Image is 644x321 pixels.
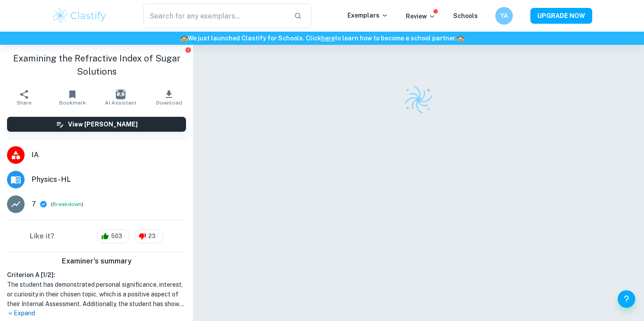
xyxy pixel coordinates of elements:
span: AI Assistant [105,100,136,106]
span: Share [17,100,32,106]
div: 23 [134,229,163,243]
a: Schools [453,12,478,19]
button: UPGRADE NOW [530,8,592,24]
p: 7 [32,199,36,209]
span: Bookmark [59,100,86,106]
h6: Examiner's summary [4,256,190,267]
button: AI Assistant [97,85,145,110]
img: AI Assistant [116,90,125,99]
span: 🏫 [180,35,188,42]
h6: We just launched Clastify for Schools. Click to learn how to become a school partner. [2,33,642,43]
p: Exemplars [347,11,388,20]
button: Report issue [185,47,191,53]
button: View [PERSON_NAME] [7,117,186,132]
span: Download [156,100,182,106]
p: Review [406,11,436,21]
h1: Examining the Refractive Index of Sugar Solutions [7,52,186,78]
h6: YA [499,11,509,21]
p: Expand [7,309,186,318]
span: 23 [143,232,161,241]
div: 503 [97,229,130,243]
h6: View [PERSON_NAME] [68,119,138,129]
a: here [321,35,335,42]
img: Clastify logo [52,7,107,25]
span: 🏫 [457,35,464,42]
span: ( ) [51,200,83,209]
button: Breakdown [53,200,82,208]
button: Bookmark [48,85,97,110]
img: Clastify logo [403,84,434,115]
span: 503 [106,232,127,241]
button: Help and Feedback [618,290,635,308]
input: Search for any exemplars... [143,4,287,28]
span: Physics - HL [32,174,186,185]
h6: Criterion A [ 1 / 2 ]: [7,270,186,280]
span: IA [32,150,186,160]
h6: Like it? [30,231,54,242]
h1: The student has demonstrated personal significance, interest, or curiosity in their chosen topic,... [7,280,186,309]
button: Download [145,85,193,110]
button: YA [495,7,513,25]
